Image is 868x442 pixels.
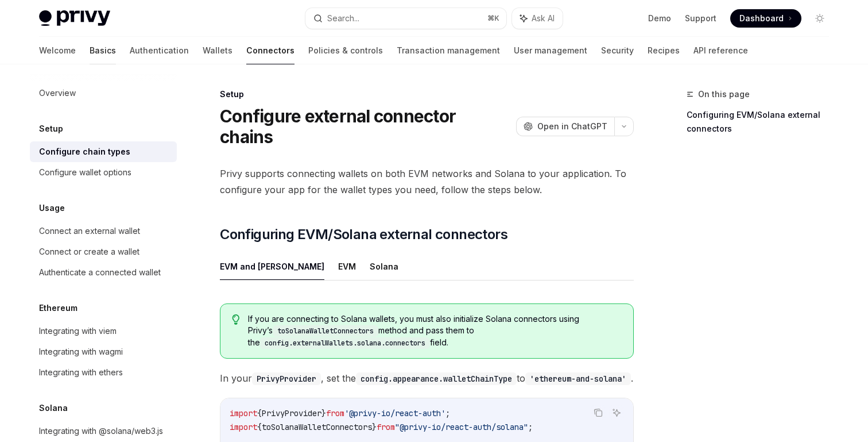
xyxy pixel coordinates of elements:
[39,401,68,415] h5: Solana
[377,422,395,432] span: from
[30,221,177,241] a: Connect an external wallet
[648,13,671,24] a: Demo
[39,301,77,315] h5: Ethereum
[685,13,716,24] a: Support
[30,362,177,383] a: Integrating with ethers
[220,106,511,147] h1: Configure external connector chains
[532,13,555,24] span: Ask AI
[609,405,624,420] button: Ask AI
[30,141,177,162] a: Configure chain types
[525,372,631,385] code: 'ethereum-and-solana'
[30,321,177,341] a: Integrating with viem
[39,324,117,338] div: Integrating with viem
[372,422,377,432] span: }
[730,9,801,28] a: Dashboard
[512,8,563,29] button: Ask AI
[338,253,356,280] button: EVM
[693,37,748,64] a: API reference
[30,83,177,103] a: Overview
[395,422,528,432] span: "@privy-io/react-auth/solana"
[262,422,372,432] span: toSolanaWalletConnectors
[356,372,517,385] code: config.appearance.walletChainType
[487,14,499,23] span: ⌘ K
[601,37,634,64] a: Security
[39,224,140,238] div: Connect an external wallet
[528,422,533,432] span: ;
[30,341,177,362] a: Integrating with wagmi
[739,13,784,24] span: Dashboard
[516,117,614,136] button: Open in ChatGPT
[90,37,116,64] a: Basics
[308,37,383,64] a: Policies & controls
[252,372,321,385] code: PrivyProvider
[591,405,606,420] button: Copy the contents from the code block
[273,325,378,337] code: toSolanaWalletConnectors
[445,408,450,418] span: ;
[220,370,634,386] span: In your , set the to .
[30,262,177,283] a: Authenticate a connected wallet
[39,166,131,179] div: Configure wallet options
[39,424,163,438] div: Integrating with @solana/web3.js
[687,106,838,138] a: Configuring EVM/Solana external connectors
[39,37,76,64] a: Welcome
[30,241,177,262] a: Connect or create a wallet
[39,145,130,159] div: Configure chain types
[321,408,326,418] span: }
[248,313,622,349] span: If you are connecting to Solana wallets, you must also initialize Solana connectors using Privy’s...
[262,408,321,418] span: PrivyProvider
[305,8,506,29] button: Search...⌘K
[203,37,232,64] a: Wallets
[220,225,507,244] span: Configuring EVM/Solana external connectors
[39,345,123,359] div: Integrating with wagmi
[39,366,123,379] div: Integrating with ethers
[327,11,359,25] div: Search...
[397,37,500,64] a: Transaction management
[39,122,63,136] h5: Setup
[811,9,829,28] button: Toggle dark mode
[370,253,398,280] button: Solana
[39,245,139,259] div: Connect or create a wallet
[698,87,750,101] span: On this page
[648,37,680,64] a: Recipes
[220,89,634,100] div: Setup
[220,166,634,198] span: Privy supports connecting wallets on both EVM networks and Solana to your application. To configu...
[344,408,445,418] span: '@privy-io/react-auth'
[260,337,430,349] code: config.externalWallets.solana.connectors
[220,253,324,280] button: EVM and [PERSON_NAME]
[39,86,76,100] div: Overview
[246,37,294,64] a: Connectors
[514,37,587,64] a: User management
[230,422,257,432] span: import
[30,421,177,441] a: Integrating with @solana/web3.js
[232,314,240,325] svg: Tip
[30,162,177,183] a: Configure wallet options
[130,37,189,64] a: Authentication
[39,266,161,279] div: Authenticate a connected wallet
[257,408,262,418] span: {
[39,10,110,26] img: light logo
[537,121,607,132] span: Open in ChatGPT
[230,408,257,418] span: import
[257,422,262,432] span: {
[326,408,344,418] span: from
[39,201,65,215] h5: Usage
